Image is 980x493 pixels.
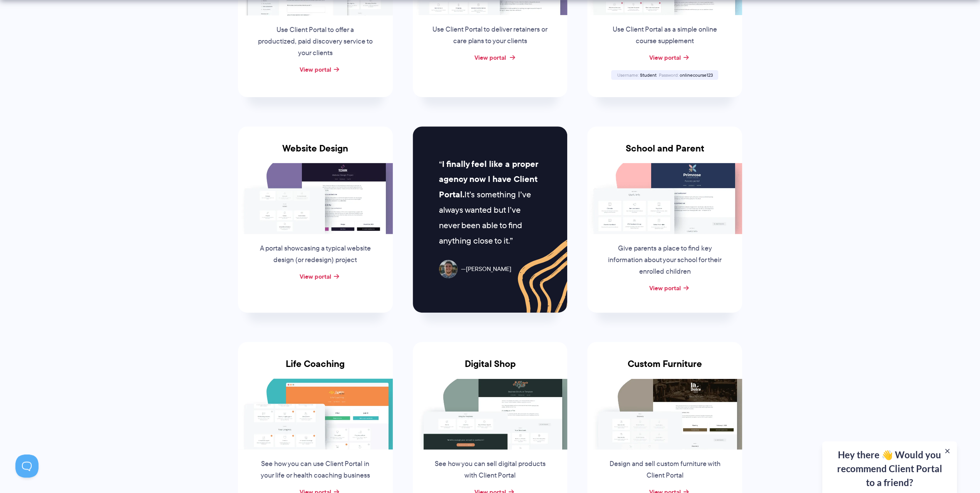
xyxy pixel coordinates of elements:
[257,24,374,59] p: Use Client Portal to offer a productized, paid discovery service to your clients
[413,358,568,379] h3: Digital Shop
[461,264,511,275] span: [PERSON_NAME]
[431,24,548,47] p: Use Client Portal to deliver retainers or care plans to your clients
[640,72,656,78] span: Student
[238,358,393,379] h3: Life Coaching
[649,283,680,293] a: View portal
[606,243,723,278] p: Give parents a place to find key information about your school for their enrolled children
[15,454,39,478] iframe: Toggle Customer Support
[679,72,712,78] span: onlinecourse123
[649,53,680,62] a: View portal
[238,143,393,163] h3: Website Design
[431,458,548,481] p: See how you can sell digital products with Client Portal
[439,158,538,201] strong: I finally feel like a proper agency now I have Client Portal.
[474,53,506,62] a: View portal
[439,156,541,249] p: It’s something I’ve always wanted but I’ve never been able to find anything close to it.
[300,272,331,281] a: View portal
[606,458,723,481] p: Design and sell custom furniture with Client Portal
[606,24,723,47] p: Use Client Portal as a simple online course supplement
[587,143,742,163] h3: School and Parent
[617,72,638,78] span: Username
[587,358,742,379] h3: Custom Furniture
[300,65,331,74] a: View portal
[658,72,678,78] span: Password
[257,243,374,266] p: A portal showcasing a typical website design (or redesign) project
[257,458,374,481] p: See how you can use Client Portal in your life or health coaching business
